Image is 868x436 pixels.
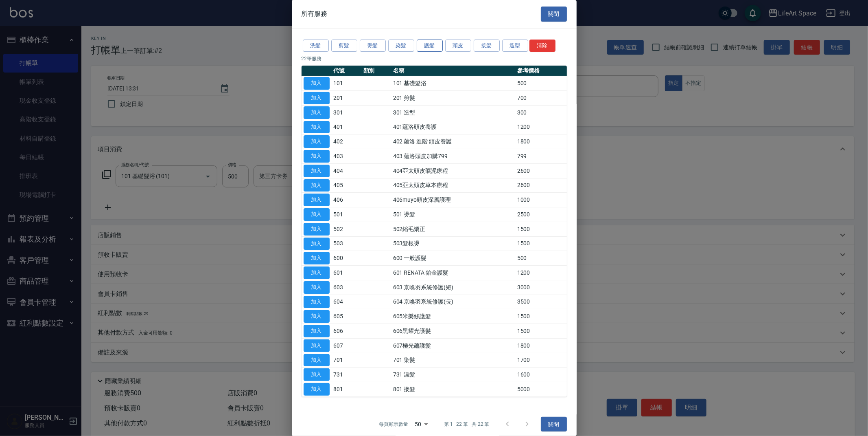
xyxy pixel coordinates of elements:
[332,368,361,382] td: 731
[515,207,567,222] td: 2500
[391,295,515,309] td: 604 京喚羽系統修護(長)
[515,66,567,76] th: 參考價格
[391,163,515,178] td: 404亞太頭皮礦泥療程
[304,208,330,221] button: 加入
[417,40,443,52] button: 護髮
[445,40,471,52] button: 頭皮
[391,368,515,382] td: 731 漂髮
[332,193,361,207] td: 406
[515,309,567,324] td: 1500
[304,266,330,279] button: 加入
[332,280,361,295] td: 603
[391,207,515,222] td: 501 燙髮
[391,178,515,193] td: 405亞太頭皮草本療程
[332,178,361,193] td: 405
[332,382,361,397] td: 801
[515,149,567,164] td: 799
[304,106,330,119] button: 加入
[331,40,357,52] button: 剪髮
[304,238,330,250] button: 加入
[391,66,515,76] th: 名稱
[515,163,567,178] td: 2600
[515,105,567,120] td: 300
[515,266,567,280] td: 1200
[304,339,330,352] button: 加入
[391,120,515,134] td: 401蘊洛頭皮養護
[391,338,515,353] td: 607極光蘊護髮
[515,178,567,193] td: 2600
[515,91,567,106] td: 700
[304,354,330,367] button: 加入
[391,134,515,149] td: 402 蘊洛 進階 頭皮養護
[474,40,500,52] button: 接髪
[304,368,330,381] button: 加入
[515,76,567,91] td: 500
[332,266,361,280] td: 601
[304,92,330,104] button: 加入
[304,325,330,337] button: 加入
[304,135,330,148] button: 加入
[332,324,361,339] td: 606
[515,382,567,397] td: 5000
[304,383,330,396] button: 加入
[515,295,567,309] td: 3500
[529,40,555,52] button: 清除
[502,40,528,52] button: 造型
[391,222,515,236] td: 502縮毛矯正
[391,105,515,120] td: 301 造型
[515,324,567,339] td: 1500
[304,165,330,177] button: 加入
[391,149,515,164] td: 403 蘊洛頭皮加購799
[332,207,361,222] td: 501
[388,40,414,52] button: 染髮
[515,120,567,134] td: 1200
[391,382,515,397] td: 801 接髮
[515,236,567,251] td: 1500
[332,134,361,149] td: 402
[332,251,361,266] td: 600
[304,121,330,134] button: 加入
[303,40,329,52] button: 洗髮
[332,76,361,91] td: 101
[391,309,515,324] td: 605米樂絲護髮
[515,251,567,266] td: 500
[304,223,330,236] button: 加入
[541,7,567,22] button: 關閉
[332,222,361,236] td: 502
[515,134,567,149] td: 1800
[391,251,515,266] td: 600 一般護髮
[391,266,515,280] td: 601 RENATA 鉑金護髮
[391,76,515,91] td: 101 基礎髮浴
[332,149,361,164] td: 403
[391,353,515,368] td: 701 染髮
[332,105,361,120] td: 301
[360,40,386,52] button: 燙髮
[379,421,408,428] p: 每頁顯示數量
[332,91,361,106] td: 201
[332,295,361,309] td: 604
[515,222,567,236] td: 1500
[304,281,330,294] button: 加入
[304,252,330,264] button: 加入
[391,193,515,207] td: 406muyo頭皮深層護理
[304,179,330,192] button: 加入
[391,280,515,295] td: 603 京喚羽系統修護(短)
[515,193,567,207] td: 1000
[444,421,489,428] p: 第 1–22 筆 共 22 筆
[332,353,361,368] td: 701
[304,296,330,308] button: 加入
[411,413,431,435] div: 50
[391,91,515,106] td: 201 剪髮
[332,120,361,134] td: 401
[302,55,567,62] p: 22 筆服務
[332,309,361,324] td: 605
[361,66,391,76] th: 類別
[332,163,361,178] td: 404
[332,236,361,251] td: 503
[304,150,330,163] button: 加入
[515,368,567,382] td: 1600
[515,338,567,353] td: 1800
[391,324,515,339] td: 606黑耀光護髮
[304,194,330,206] button: 加入
[332,66,361,76] th: 代號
